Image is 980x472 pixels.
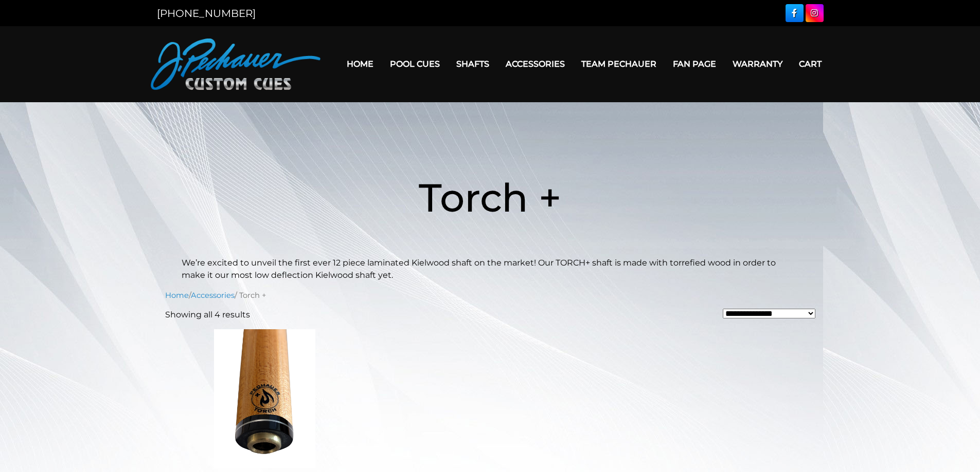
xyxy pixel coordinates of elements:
[791,51,830,77] a: Cart
[665,51,724,77] a: Fan Page
[165,309,250,321] p: Showing all 4 results
[165,290,815,301] nav: Breadcrumb
[573,51,665,77] a: Team Pechauer
[497,51,573,77] a: Accessories
[614,329,814,468] img: Torch+ 12.75mm .850 Joint [Piloted thin black (Pro Series & JP Series 2025)]
[182,257,799,281] p: We’re excited to unveil the first ever 12 piece laminated Kielwood shaft on the market! Our TORCH...
[389,329,590,468] img: Torch+ 12.75mm .850 (Flat faced/Prior to 2025)
[382,51,448,77] a: Pool Cues
[723,309,815,318] select: Shop order
[151,39,320,90] img: Pechauer Custom Cues
[165,329,365,468] img: Torch+ 12.75mm .850 Joint (Pro Series Single Ring)
[165,291,189,300] a: Home
[448,51,497,77] a: Shafts
[191,291,235,300] a: Accessories
[338,51,382,77] a: Home
[724,51,791,77] a: Warranty
[419,174,561,221] span: Torch +
[157,7,256,20] a: [PHONE_NUMBER]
